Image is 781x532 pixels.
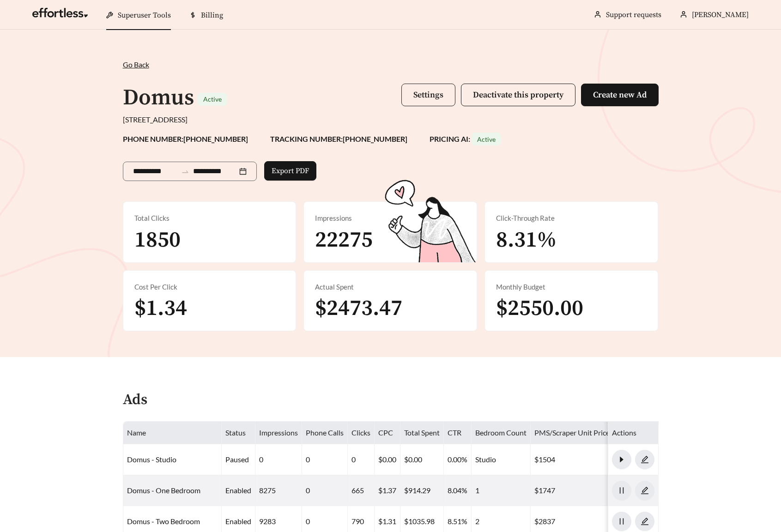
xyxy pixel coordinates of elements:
[635,512,654,531] button: edit
[255,475,302,506] td: 8275
[496,213,647,224] div: Click-Through Rate
[635,450,654,469] button: edit
[612,455,631,464] span: caret-right
[302,422,348,444] th: Phone Calls
[302,444,348,475] td: 0
[608,422,659,444] th: Actions
[348,444,375,475] td: 0
[413,90,443,100] span: Settings
[635,481,654,500] button: edit
[401,84,455,106] button: Settings
[123,114,659,125] div: [STREET_ADDRESS]
[123,84,194,112] h1: Domus
[531,475,614,506] td: $1747
[348,422,375,444] th: Clicks
[444,475,472,506] td: 8.04%
[472,422,531,444] th: Bedroom Count
[496,295,583,322] span: $2550.00
[315,282,466,292] div: Actual Spent
[348,475,375,506] td: 665
[127,455,176,464] a: Domus - Studio
[127,486,200,495] a: Domus - One Bedroom
[378,428,393,437] span: CPC
[255,444,302,475] td: 0
[400,444,444,475] td: $0.00
[134,226,181,254] span: 1850
[315,226,373,254] span: 22275
[477,135,496,143] span: Active
[496,226,557,254] span: 8.31%
[272,165,309,176] span: Export PDF
[181,167,189,175] span: to
[430,134,501,143] strong: PRICING AI:
[134,295,187,322] span: $1.34
[635,486,654,495] a: edit
[222,422,255,444] th: Status
[636,455,654,464] span: edit
[315,213,466,224] div: Impressions
[473,90,563,100] span: Deactivate this property
[127,517,200,526] a: Domus - Two Bedroom
[581,84,659,106] button: Create new Ad
[118,11,171,20] span: Superuser Tools
[612,512,631,531] button: pause
[375,444,400,475] td: $0.00
[123,60,149,69] span: Go Back
[134,282,285,292] div: Cost Per Click
[593,90,647,100] span: Create new Ad
[496,282,647,292] div: Monthly Budget
[472,475,531,506] td: 1
[635,517,654,526] a: edit
[612,450,631,469] button: caret-right
[225,517,251,526] span: enabled
[225,486,251,495] span: enabled
[531,422,614,444] th: PMS/Scraper Unit Price
[375,475,400,506] td: $1.37
[606,10,661,19] a: Support requests
[203,95,222,103] span: Active
[123,134,248,143] strong: PHONE NUMBER: [PHONE_NUMBER]
[692,10,749,19] span: [PERSON_NAME]
[635,455,654,464] a: edit
[123,422,222,444] th: Name
[612,481,631,500] button: pause
[400,422,444,444] th: Total Spent
[302,475,348,506] td: 0
[612,486,631,495] span: pause
[225,455,249,464] span: paused
[181,168,189,176] span: swap-right
[612,517,631,526] span: pause
[400,475,444,506] td: $914.29
[201,11,223,20] span: Billing
[472,444,531,475] td: Studio
[636,486,654,495] span: edit
[315,295,402,322] span: $2473.47
[636,517,654,526] span: edit
[461,84,575,106] button: Deactivate this property
[444,444,472,475] td: 0.00%
[255,422,302,444] th: Impressions
[264,161,316,181] button: Export PDF
[270,134,407,143] strong: TRACKING NUMBER: [PHONE_NUMBER]
[448,428,461,437] span: CTR
[123,392,147,408] h4: Ads
[531,444,614,475] td: $1504
[134,213,285,224] div: Total Clicks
